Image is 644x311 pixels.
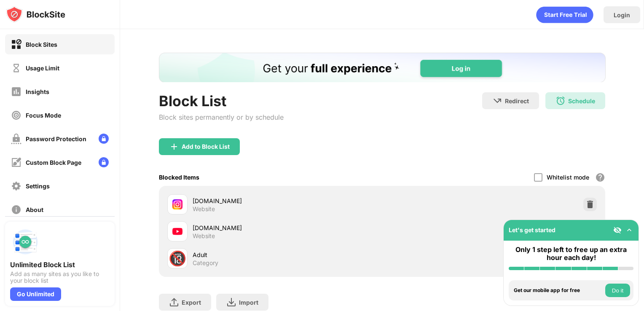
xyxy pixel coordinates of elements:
[11,204,21,215] img: about-off.svg
[26,182,50,190] div: Settings
[613,226,622,234] img: eye-not-visible.svg
[26,159,81,166] div: Custom Block Page
[159,92,284,110] div: Block List
[509,246,633,262] div: Only 1 step left to free up an extra hour each day!
[159,174,199,181] div: Blocked Items
[26,88,49,95] div: Insights
[547,174,589,181] div: Whitelist mode
[11,63,21,73] img: time-usage-off.svg
[172,199,182,209] img: favicons
[99,134,109,144] img: lock-menu.svg
[11,39,21,50] img: block-on.svg
[536,6,593,23] div: animation
[11,134,21,144] img: password-protection-off.svg
[193,259,218,267] div: Category
[26,135,86,142] div: Password Protection
[509,226,555,233] div: Let's get started
[169,250,186,267] div: 🔞
[514,287,603,293] div: Get our mobile app for free
[239,299,258,306] div: Import
[182,299,201,306] div: Export
[11,86,21,97] img: insights-off.svg
[193,223,382,232] div: [DOMAIN_NAME]
[182,143,230,150] div: Add to Block List
[193,196,382,205] div: [DOMAIN_NAME]
[193,250,382,259] div: Adult
[6,6,65,23] img: logo-blocksite.svg
[11,157,21,168] img: customize-block-page-off.svg
[10,271,110,284] div: Add as many sites as you like to your block list
[99,157,109,167] img: lock-menu.svg
[11,110,21,121] img: focus-off.svg
[193,232,215,240] div: Website
[625,226,633,234] img: omni-setup-toggle.svg
[10,287,61,301] div: Go Unlimited
[159,53,606,82] iframe: Banner
[10,260,110,269] div: Unlimited Block List
[26,206,43,213] div: About
[193,205,215,213] div: Website
[11,181,21,191] img: settings-off.svg
[26,41,57,48] div: Block Sites
[26,64,59,72] div: Usage Limit
[10,227,40,257] img: push-block-list.svg
[172,226,182,236] img: favicons
[614,11,630,19] div: Login
[568,97,595,105] div: Schedule
[159,113,284,121] div: Block sites permanently or by schedule
[505,97,529,105] div: Redirect
[605,284,630,297] button: Do it
[26,112,61,119] div: Focus Mode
